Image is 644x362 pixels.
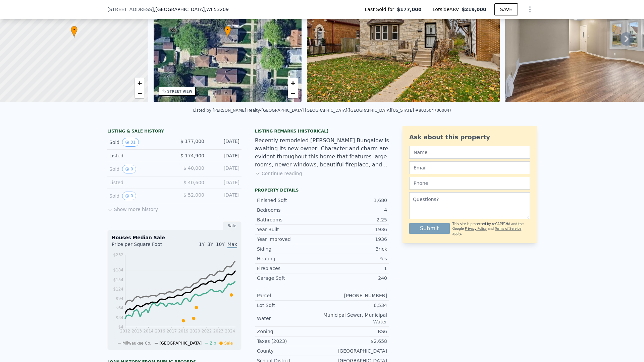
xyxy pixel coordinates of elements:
[112,241,174,252] div: Price per Square Foot
[112,234,237,241] div: Houses Median Sale
[225,329,235,333] tspan: 2024
[109,138,169,147] div: Sold
[452,222,530,236] div: This site is protected by reCAPTCHA and the Google and apply.
[122,165,136,173] button: View historical data
[322,328,387,335] div: RS6
[433,6,462,13] span: Lotside ARV
[322,338,387,345] div: $2,658
[257,275,322,281] div: Garage Sqft
[180,139,204,144] span: $ 177,000
[257,236,322,243] div: Year Improved
[523,3,537,16] button: Show Options
[322,275,387,281] div: 240
[193,108,451,113] div: Listed by [PERSON_NAME] Realty-[GEOGRAPHIC_DATA] [GEOGRAPHIC_DATA] ([GEOGRAPHIC_DATA][US_STATE] #...
[255,188,389,193] div: Property details
[210,165,239,173] div: [DATE]
[322,312,387,325] div: Municipal Sewer, Municipal Water
[71,27,77,33] span: •
[205,7,228,12] span: , WI 53209
[113,268,123,272] tspan: $184
[183,192,204,198] span: $ 52,000
[365,6,397,13] span: Last Sold for
[257,315,322,322] div: Water
[131,329,142,333] tspan: 2013
[288,78,298,88] a: Zoom in
[109,179,169,186] div: Listed
[210,341,216,346] span: Zip
[257,292,322,299] div: Parcel
[183,180,204,185] span: $ 40,600
[255,128,389,134] div: Listing Remarks (Historical)
[322,292,387,299] div: [PHONE_NUMBER]
[465,227,487,230] a: Privacy Policy
[116,315,123,320] tspan: $34
[409,161,530,174] input: Email
[224,341,233,346] span: Sale
[116,306,123,310] tspan: $64
[210,138,239,147] div: [DATE]
[255,170,302,177] button: Continue reading
[216,242,225,247] span: 10Y
[322,348,387,354] div: [GEOGRAPHIC_DATA]
[107,6,154,13] span: [STREET_ADDRESS]
[122,341,151,346] span: Milwaukee Co.
[183,165,204,171] span: $ 40,000
[210,179,239,186] div: [DATE]
[122,138,139,147] button: View historical data
[154,6,229,13] span: , [GEOGRAPHIC_DATA]
[109,192,169,200] div: Sold
[255,137,389,169] div: Recently remodeled [PERSON_NAME] Bungalow is awaiting its new owner! Character and charm are evid...
[494,3,518,15] button: SAVE
[291,79,295,87] span: +
[155,329,165,333] tspan: 2016
[202,329,212,333] tspan: 2022
[257,255,322,262] div: Heating
[137,79,142,87] span: +
[113,277,123,282] tspan: $154
[409,223,450,234] button: Submit
[322,265,387,272] div: 1
[257,338,322,345] div: Taxes (2023)
[322,246,387,252] div: Brick
[257,207,322,213] div: Bedrooms
[462,7,486,12] span: $219,000
[257,216,322,223] div: Bathrooms
[207,242,213,247] span: 3Y
[409,133,530,142] div: Ask about this property
[288,88,298,98] a: Zoom out
[257,328,322,335] div: Zoning
[71,26,77,38] div: •
[118,325,123,329] tspan: $4
[322,197,387,204] div: 1,680
[199,242,205,247] span: 1Y
[224,27,231,33] span: •
[257,348,322,354] div: County
[322,216,387,223] div: 2.25
[122,192,136,200] button: View historical data
[322,302,387,309] div: 6,534
[257,197,322,204] div: Finished Sqft
[322,226,387,233] div: 1936
[180,153,204,158] span: $ 174,900
[107,128,241,135] div: LISTING & SALE HISTORY
[397,6,422,13] span: $177,000
[227,242,237,248] span: Max
[322,207,387,213] div: 4
[322,236,387,243] div: 1936
[137,89,142,97] span: −
[409,146,530,159] input: Name
[210,152,239,159] div: [DATE]
[257,302,322,309] div: Lot Sqft
[159,341,202,346] span: [GEOGRAPHIC_DATA]
[257,265,322,272] div: Fireplaces
[120,329,130,333] tspan: 2012
[135,88,145,98] a: Zoom out
[257,226,322,233] div: Year Built
[167,329,177,333] tspan: 2017
[107,203,158,213] button: Show more history
[178,329,189,333] tspan: 2019
[113,253,123,257] tspan: $232
[143,329,154,333] tspan: 2014
[135,78,145,88] a: Zoom in
[409,177,530,190] input: Phone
